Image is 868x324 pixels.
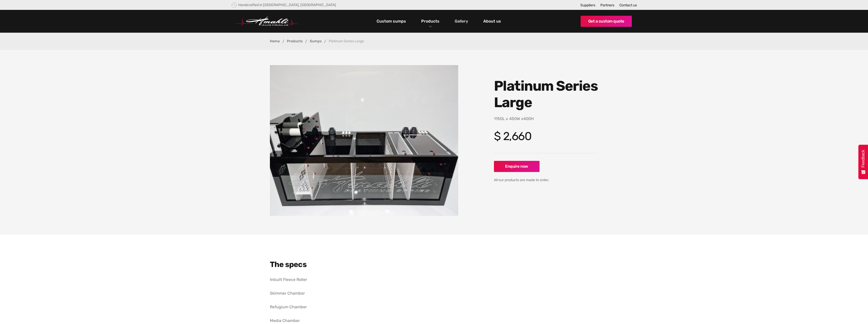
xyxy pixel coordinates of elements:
[270,277,354,283] p: Inbuilt Fleece Roller
[417,10,443,33] div: Products
[494,129,598,143] h4: $ 2,660
[494,78,598,111] h1: Platinum Series Large
[494,116,598,122] p: 1150L x 450W x400H
[287,40,303,43] a: Products
[270,65,458,216] a: open lightbox
[236,16,297,26] img: Hmahli Australia Logo
[420,17,441,25] a: Products
[236,16,297,26] a: home
[858,145,868,179] button: Feedback - Show survey
[494,161,540,172] a: Enquire now
[580,3,595,7] a: Suppliers
[453,17,469,26] a: Gallery
[270,65,458,216] img: Platinum Series Large
[238,3,336,7] div: Handcrafted in [GEOGRAPHIC_DATA], [GEOGRAPHIC_DATA]
[482,17,502,26] a: About us
[581,16,632,27] a: Get a custom quote
[600,3,614,7] a: Partners
[270,318,354,324] p: Media Chamber
[494,177,598,183] div: All our products are made to order.
[375,17,407,26] a: Custom sumps
[329,40,364,43] div: Platinum Series Large
[270,290,354,296] p: Skimmer Chamber
[270,304,354,310] p: Refugium Chamber
[619,3,637,7] a: Contact us
[310,40,322,43] a: Sumps
[270,260,346,269] h3: The specs
[861,150,865,167] span: Feedback
[270,40,280,43] a: Home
